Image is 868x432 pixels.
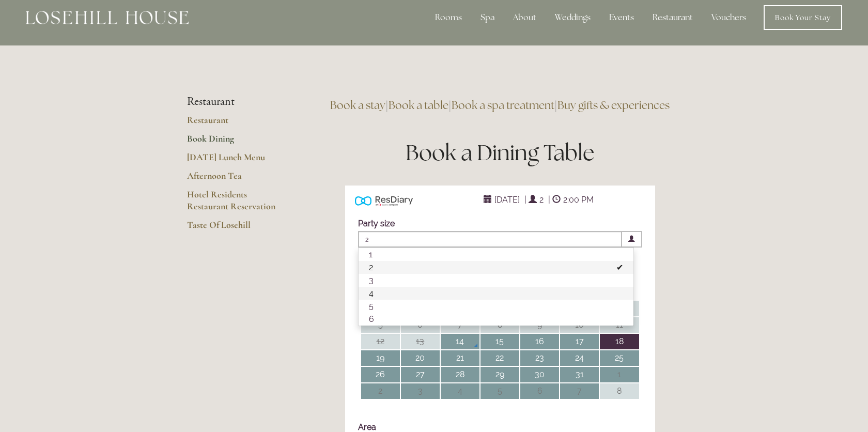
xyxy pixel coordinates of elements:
[319,137,681,168] h1: Book a Dining Table
[560,350,599,366] td: 24
[524,195,526,205] span: |
[359,287,633,300] li: 4
[355,193,413,208] img: Powered by ResDiary
[600,350,639,366] td: 25
[187,219,286,238] a: Taste Of Losehill
[401,334,440,349] td: 13
[361,350,400,366] td: 19
[401,367,440,382] td: 27
[358,422,376,432] label: Area
[187,114,286,133] a: Restaurant
[389,98,448,112] a: Book a table
[441,334,479,349] td: 14
[557,98,670,112] a: Buy gifts & experiences
[600,334,639,349] td: 18
[427,7,470,28] div: Rooms
[361,383,400,399] td: 2
[537,192,546,207] span: 2
[401,350,440,366] td: 20
[600,367,639,382] td: 1
[560,383,599,399] td: 7
[492,192,522,207] span: [DATE]
[187,151,286,170] a: [DATE] Lunch Menu
[764,5,842,30] a: Book Your Stay
[560,367,599,382] td: 31
[600,383,639,399] td: 8
[187,170,286,189] a: Afternoon Tea
[644,7,701,28] div: Restaurant
[358,219,395,228] label: Party size
[703,7,754,28] a: Vouchers
[560,334,599,349] td: 17
[187,95,286,109] li: Restaurant
[520,334,559,349] td: 16
[187,133,286,151] a: Book Dining
[481,350,519,366] td: 22
[361,367,400,382] td: 26
[548,195,550,205] span: |
[319,95,681,116] h3: | | |
[26,11,189,24] img: Losehill House
[481,383,519,399] td: 5
[359,274,633,287] li: 3
[547,7,599,28] div: Weddings
[359,313,633,326] li: 6
[330,98,385,112] a: Book a stay
[520,367,559,382] td: 30
[472,7,503,28] div: Spa
[441,367,479,382] td: 28
[359,248,633,261] li: 1
[520,383,559,399] td: 6
[187,189,286,219] a: Hotel Residents Restaurant Reservation
[441,383,479,399] td: 4
[505,7,545,28] div: About
[358,231,622,248] span: 2
[359,261,633,274] li: 2
[601,7,642,28] div: Events
[361,334,400,349] td: 12
[452,98,554,112] a: Book a spa treatment
[520,350,559,366] td: 23
[359,300,633,313] li: 5
[401,383,440,399] td: 3
[441,350,479,366] td: 21
[561,192,596,207] span: 2:00 PM
[481,334,519,349] td: 15
[481,367,519,382] td: 29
